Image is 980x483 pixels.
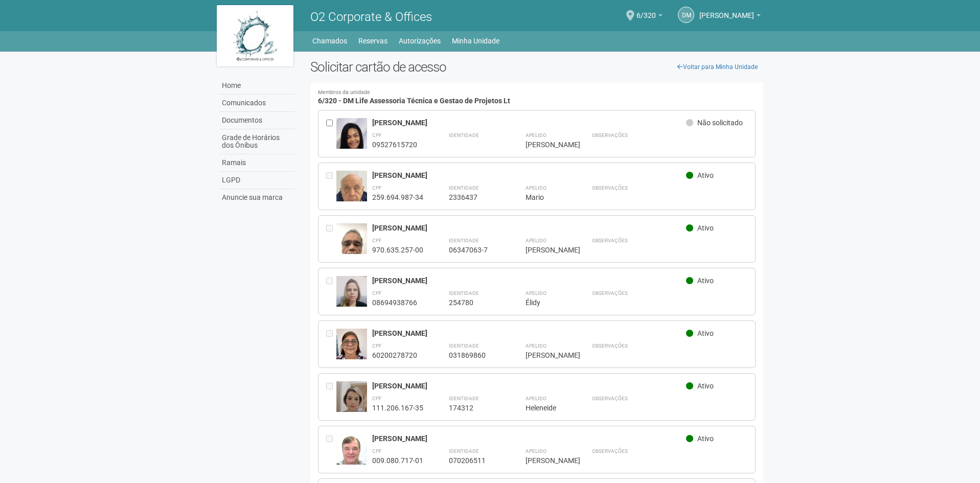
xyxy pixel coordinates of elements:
span: 6/320 [636,2,656,19]
a: Grade de Horários dos Ônibus [219,129,295,154]
h4: 6/320 - DM Life Assessoria Técnica e Gestao de Projetos Lt [318,90,756,105]
span: O2 Corporate & Offices [310,10,432,24]
img: logo.jpg [217,5,293,66]
div: 254780 [449,298,500,307]
div: 031869860 [449,351,500,360]
a: Voltar para Minha Unidade [672,59,763,75]
img: user.jpg [336,434,367,477]
div: 08694938766 [372,298,423,307]
span: Daniela Monteiro Teixeira Mendes [699,2,754,19]
a: Anuncie sua marca [219,189,295,206]
div: Entre em contato com a Aministração para solicitar o cancelamento ou 2a via [326,329,336,360]
div: [PERSON_NAME] [372,434,687,443]
div: [PERSON_NAME] [526,351,566,360]
strong: Observações [592,396,628,401]
a: Home [219,77,295,95]
strong: Identidade [449,132,479,138]
div: 174312 [449,403,500,412]
img: user.jpg [336,223,367,278]
h2: Solicitar cartão de acesso [310,59,764,75]
div: [PERSON_NAME] [526,245,566,255]
div: 06347063-7 [449,245,500,255]
img: user.jpg [336,329,367,370]
div: 070206511 [449,456,500,465]
img: user.jpg [336,381,367,426]
span: Ativo [697,382,714,390]
div: [PERSON_NAME] [526,140,566,149]
strong: CPF [372,132,382,138]
strong: Apelido [526,132,546,138]
a: 6/320 [636,13,663,21]
strong: Identidade [449,238,479,243]
strong: Apelido [526,290,546,296]
img: user.jpg [336,276,367,314]
strong: Observações [592,343,628,349]
div: [PERSON_NAME] [372,171,687,180]
div: [PERSON_NAME] [526,456,566,465]
small: Membros da unidade [318,90,756,96]
div: 2336437 [449,193,500,202]
strong: CPF [372,238,382,243]
span: Ativo [697,224,714,232]
a: Autorizações [399,34,441,48]
a: Reservas [358,34,388,48]
span: Não solicitado [697,119,743,127]
div: 259.694.987-34 [372,193,423,202]
strong: Identidade [449,290,479,296]
div: Entre em contato com a Aministração para solicitar o cancelamento ou 2a via [326,381,336,412]
div: Heleneide [526,403,566,412]
strong: CPF [372,396,382,401]
strong: Apelido [526,343,546,349]
strong: Apelido [526,185,546,191]
strong: CPF [372,185,382,191]
strong: Observações [592,238,628,243]
strong: Apelido [526,396,546,401]
div: Entre em contato com a Aministração para solicitar o cancelamento ou 2a via [326,223,336,255]
div: Élidy [526,298,566,307]
strong: Observações [592,132,628,138]
strong: CPF [372,343,382,349]
a: DM [678,7,694,23]
div: [PERSON_NAME] [372,381,687,390]
span: Ativo [697,277,714,285]
div: 970.635.257-00 [372,245,423,255]
span: Ativo [697,171,714,179]
strong: Apelido [526,238,546,243]
strong: Identidade [449,448,479,454]
div: 111.206.167-35 [372,403,423,412]
div: [PERSON_NAME] [372,276,687,285]
div: [PERSON_NAME] [372,223,687,233]
a: Chamados [312,34,347,48]
div: Entre em contato com a Aministração para solicitar o cancelamento ou 2a via [326,276,336,307]
strong: Observações [592,290,628,296]
strong: Identidade [449,343,479,349]
strong: Apelido [526,448,546,454]
div: [PERSON_NAME] [372,329,687,338]
div: 009.080.717-01 [372,456,423,465]
a: Ramais [219,154,295,172]
div: [PERSON_NAME] [372,118,687,127]
div: 09527615720 [372,140,423,149]
strong: Identidade [449,396,479,401]
div: Entre em contato com a Aministração para solicitar o cancelamento ou 2a via [326,434,336,465]
a: Documentos [219,112,295,129]
span: Ativo [697,329,714,337]
img: user.jpg [336,171,367,212]
a: [PERSON_NAME] [699,13,761,21]
div: 60200278720 [372,351,423,360]
img: user.jpg [336,118,367,159]
span: Ativo [697,434,714,443]
div: Entre em contato com a Aministração para solicitar o cancelamento ou 2a via [326,171,336,202]
a: Minha Unidade [452,34,499,48]
strong: Observações [592,448,628,454]
strong: CPF [372,448,382,454]
strong: Observações [592,185,628,191]
a: LGPD [219,172,295,189]
div: Mario [526,193,566,202]
strong: Identidade [449,185,479,191]
strong: CPF [372,290,382,296]
a: Comunicados [219,95,295,112]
